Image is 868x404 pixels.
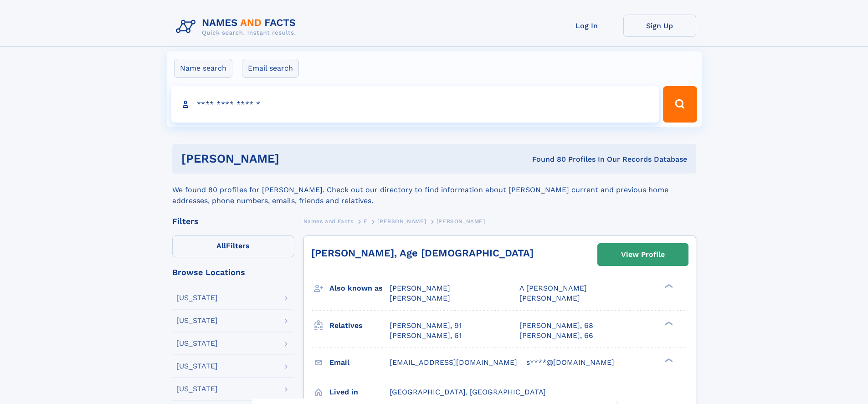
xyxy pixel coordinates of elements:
[329,384,390,400] h3: Lived in
[176,294,218,302] div: [US_STATE]
[519,331,593,341] a: [PERSON_NAME], 66
[329,355,390,370] h3: Email
[390,321,462,331] a: [PERSON_NAME], 91
[406,154,687,164] div: Found 80 Profiles In Our Records Database
[216,241,226,250] span: All
[663,357,673,363] div: ❯
[329,318,390,333] h3: Relatives
[550,15,623,37] a: Log In
[663,320,673,326] div: ❯
[176,317,218,324] div: [US_STATE]
[303,215,354,227] a: Names and Facts
[176,385,218,393] div: [US_STATE]
[519,294,580,302] span: [PERSON_NAME]
[171,86,659,123] input: search input
[176,340,218,347] div: [US_STATE]
[172,235,294,257] label: Filters
[621,244,665,265] div: View Profile
[437,218,485,225] span: [PERSON_NAME]
[519,284,587,292] span: A [PERSON_NAME]
[377,215,426,227] a: [PERSON_NAME]
[181,153,406,164] h1: [PERSON_NAME]
[390,388,546,396] span: [GEOGRAPHIC_DATA], [GEOGRAPHIC_DATA]
[329,281,390,296] h3: Also known as
[311,247,534,259] a: [PERSON_NAME], Age [DEMOGRAPHIC_DATA]
[176,363,218,370] div: [US_STATE]
[623,15,696,37] a: Sign Up
[390,331,462,341] a: [PERSON_NAME], 61
[242,59,299,78] label: Email search
[598,244,688,266] a: View Profile
[172,217,294,225] div: Filters
[377,218,426,225] span: [PERSON_NAME]
[172,174,696,206] div: We found 80 profiles for [PERSON_NAME]. Check out our directory to find information about [PERSON...
[172,15,303,39] img: Logo Names and Facts
[390,294,450,302] span: [PERSON_NAME]
[174,59,232,78] label: Name search
[663,283,673,289] div: ❯
[519,321,593,331] a: [PERSON_NAME], 68
[364,218,367,225] span: F
[390,284,450,292] span: [PERSON_NAME]
[364,215,367,227] a: F
[172,268,294,276] div: Browse Locations
[390,358,517,367] span: [EMAIL_ADDRESS][DOMAIN_NAME]
[663,86,697,123] button: Search Button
